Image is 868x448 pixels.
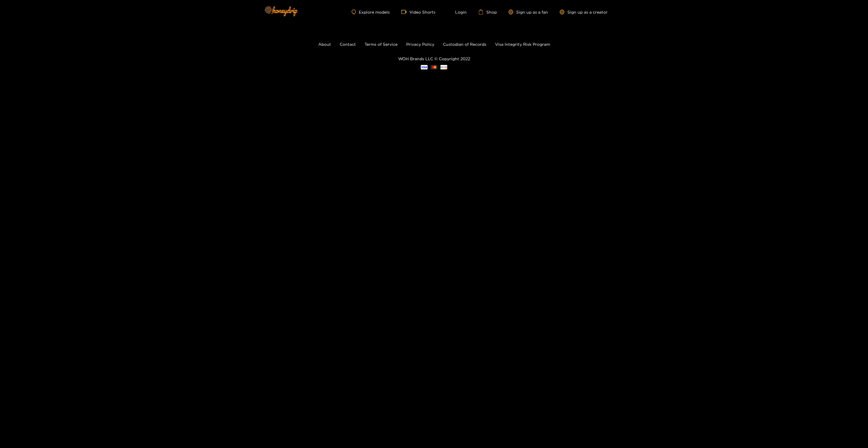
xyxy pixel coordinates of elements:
a: Sign up as a creator [560,10,608,14]
a: Shop [478,9,497,14]
a: Terms of Service [365,42,398,46]
span: video-camera [401,9,409,14]
a: Visa Integrity Risk Program [495,42,550,46]
a: Sign up as a fan [508,10,548,14]
a: About [318,42,331,46]
a: Video Shorts [401,9,435,14]
a: Explore models [352,10,390,14]
a: Custodian of Records [443,42,486,46]
a: Login [447,9,467,14]
a: Privacy Policy [406,42,434,46]
a: Contact [340,42,356,46]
